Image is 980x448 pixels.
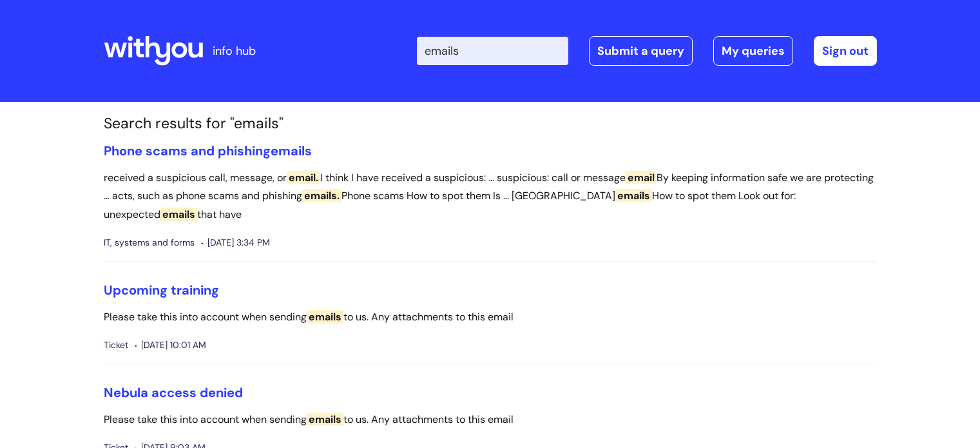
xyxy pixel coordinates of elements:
input: Search [417,37,568,65]
p: Please take this into account when sending to us. Any attachments to this email [104,308,877,327]
span: emails. [302,189,341,202]
span: email [626,171,657,184]
span: Ticket [104,337,128,353]
span: emails [307,310,343,324]
span: email. [287,171,320,184]
div: | - [417,36,877,66]
p: info hub [213,41,256,61]
a: Nebula access denied [104,384,243,401]
span: emails [160,208,197,221]
a: Upcoming training [104,282,219,298]
span: IT, systems and forms [104,235,195,251]
a: My queries [713,36,793,66]
a: Phone scams and phishingemails [104,142,312,159]
span: [DATE] 10:01 AM [135,337,206,353]
a: Sign out [814,36,877,66]
span: [DATE] 3:34 PM [201,235,270,251]
span: emails [307,413,343,426]
a: Submit a query [589,36,693,66]
span: emails [271,142,312,159]
p: Please take this into account when sending to us. Any attachments to this email [104,411,877,429]
h1: Search results for "emails" [104,115,877,133]
span: emails [615,189,652,202]
p: received a suspicious call, message, or I think I have received a suspicious: ... suspicious: cal... [104,169,877,224]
